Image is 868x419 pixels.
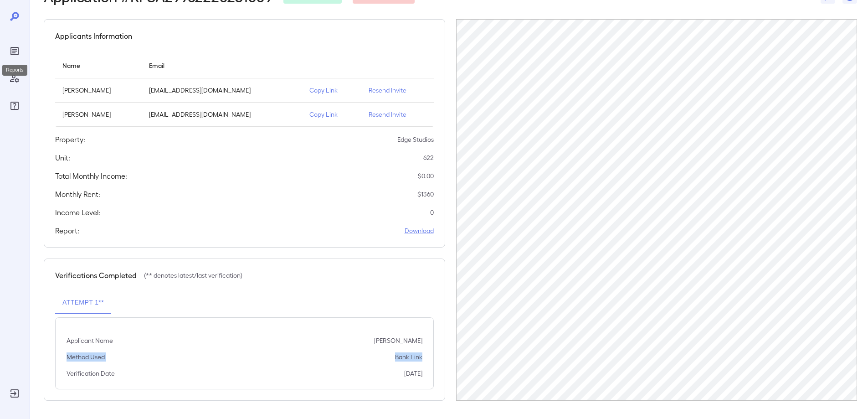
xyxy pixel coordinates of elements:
p: (** denotes latest/last verification) [144,271,242,280]
p: 622 [423,153,434,162]
h5: Applicants Information [55,31,132,41]
div: Log Out [7,386,22,401]
h5: Verifications Completed [55,270,137,281]
div: Manage Users [7,71,22,86]
div: Reports [7,44,22,58]
p: [DATE] [404,369,422,378]
p: $ 1360 [417,190,434,199]
p: [PERSON_NAME] [62,110,134,119]
th: Name [55,52,142,78]
p: [EMAIL_ADDRESS][DOMAIN_NAME] [149,86,295,95]
p: Verification Date [67,369,115,378]
p: Applicant Name [67,336,113,345]
p: Copy Link [309,86,354,95]
p: [EMAIL_ADDRESS][DOMAIN_NAME] [149,110,295,119]
p: [PERSON_NAME] [62,86,134,95]
p: Edge Studios [397,135,434,144]
table: simple table [55,52,434,127]
p: Method Used [67,352,105,362]
h5: Unit: [55,152,70,163]
h5: Report: [55,225,79,236]
h5: Income Level: [55,207,100,218]
p: Bank Link [395,352,422,362]
h5: Total Monthly Income: [55,171,127,181]
div: Reports [2,65,27,76]
th: Email [142,52,302,78]
h5: Monthly Rent: [55,189,100,200]
h5: Property: [55,134,85,145]
p: 0 [430,208,434,217]
a: Download [405,226,434,235]
p: Resend Invite [369,110,426,119]
p: $ 0.00 [418,171,434,181]
p: Copy Link [309,110,354,119]
p: Resend Invite [369,86,426,95]
div: FAQ [7,98,22,113]
button: Attempt 1** [55,292,111,314]
p: [PERSON_NAME] [374,336,422,345]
